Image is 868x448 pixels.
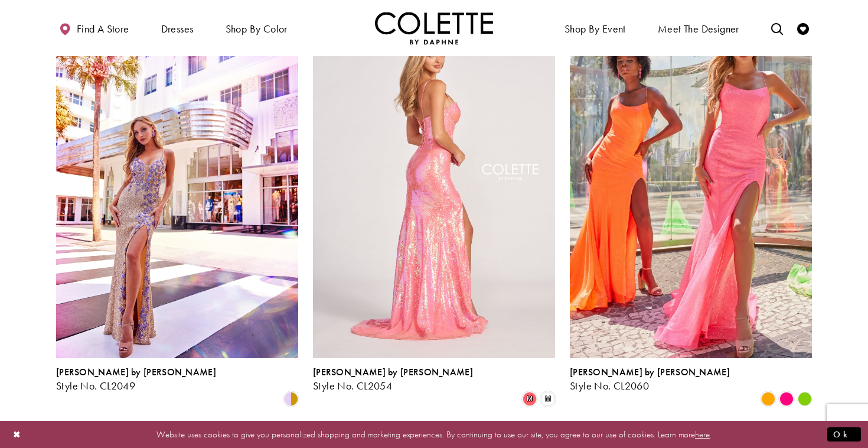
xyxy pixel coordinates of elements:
[523,392,537,406] i: Coral/Multi
[768,12,786,44] a: Toggle search
[655,12,742,44] a: Meet the designer
[375,12,493,44] img: Colette by Daphne
[313,366,473,378] span: [PERSON_NAME] by [PERSON_NAME]
[226,23,288,35] span: Shop by color
[313,367,473,392] div: Colette by Daphne Style No. CL2054
[7,424,27,444] button: Close Dialog
[570,366,730,378] span: [PERSON_NAME] by [PERSON_NAME]
[794,12,812,44] a: Check Wishlist
[798,392,812,406] i: Lime
[779,392,794,406] i: Hot Pink
[161,23,194,35] span: Dresses
[85,426,783,442] p: Website uses cookies to give you personalized shopping and marketing experiences. By continuing t...
[223,12,291,44] span: Shop by color
[570,5,812,358] a: Visit Colette by Daphne Style No. CL2060 Page
[56,5,298,358] a: Visit Colette by Daphne Style No. CL2049 Page
[313,5,555,358] a: Visit Colette by Daphne Style No. CL2054 Page
[375,12,493,44] a: Visit Home Page
[570,367,730,392] div: Colette by Daphne Style No. CL2060
[564,23,626,35] span: Shop By Event
[56,367,216,392] div: Colette by Daphne Style No. CL2049
[541,392,555,406] i: White/Multi
[56,379,135,392] span: Style No. CL2049
[562,12,629,44] span: Shop By Event
[313,379,392,392] span: Style No. CL2054
[695,428,710,440] a: here
[56,12,132,44] a: Find a store
[658,23,739,35] span: Meet the designer
[56,366,216,378] span: [PERSON_NAME] by [PERSON_NAME]
[158,12,197,44] span: Dresses
[77,23,129,35] span: Find a store
[761,392,775,406] i: Orange
[570,379,649,392] span: Style No. CL2060
[284,392,298,406] i: Gold/Lilac
[827,427,861,441] button: Submit Dialog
